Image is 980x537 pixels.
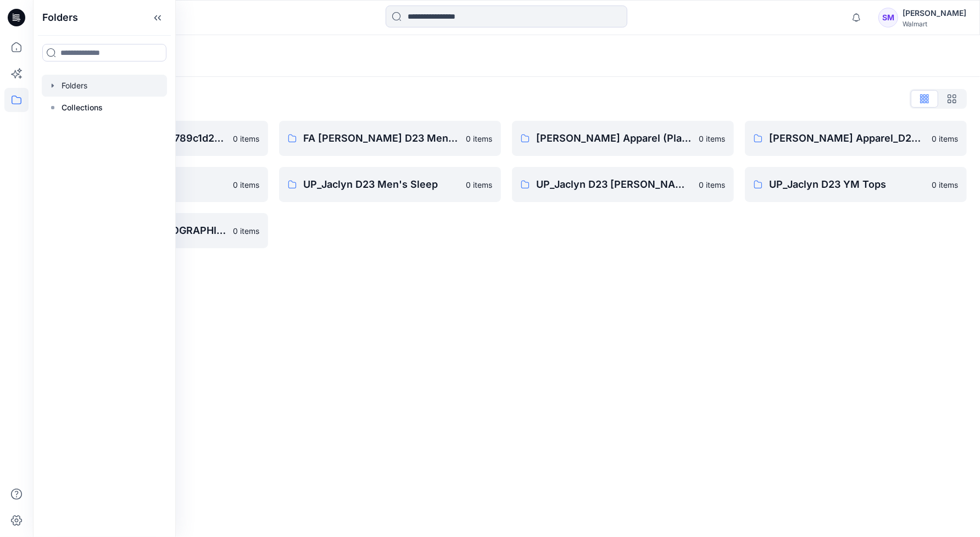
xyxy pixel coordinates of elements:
p: 0 items [466,133,492,144]
div: Walmart [903,20,966,28]
p: 0 items [233,179,259,191]
p: 0 items [699,179,725,191]
a: [PERSON_NAME] Apparel (Planet Gold)_D23_Sleep0 items [512,121,734,156]
div: SM [878,8,898,27]
p: 0 items [233,133,259,144]
a: UP_Jaclyn D23 [PERSON_NAME]0 items [512,167,734,202]
p: UP_Jaclyn D23 Men's Sleep [303,177,459,192]
p: 0 items [699,133,725,144]
div: [PERSON_NAME] [903,7,966,20]
p: UP_Jaclyn D23 [PERSON_NAME] [536,177,692,192]
p: [PERSON_NAME] Apparel (Planet Gold)_D23_Sleep [536,131,692,146]
a: FA [PERSON_NAME] D23 Men's Wovens0 items [279,121,501,156]
a: UP_Jaclyn D23 Men's Sleep0 items [279,167,501,202]
p: UP_Jaclyn D23 YM Tops [769,177,925,192]
a: [PERSON_NAME] Apparel_D29_[DEMOGRAPHIC_DATA] Sleep0 items [745,121,967,156]
p: Collections [62,101,103,114]
a: UP_Jaclyn D23 YM Tops0 items [745,167,967,202]
p: FA [PERSON_NAME] D23 Men's Wovens [303,131,459,146]
p: [PERSON_NAME] Apparel_D29_[DEMOGRAPHIC_DATA] Sleep [769,131,925,146]
p: 0 items [932,179,958,191]
p: 0 items [233,225,259,237]
p: 0 items [932,133,958,144]
p: 0 items [466,179,492,191]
